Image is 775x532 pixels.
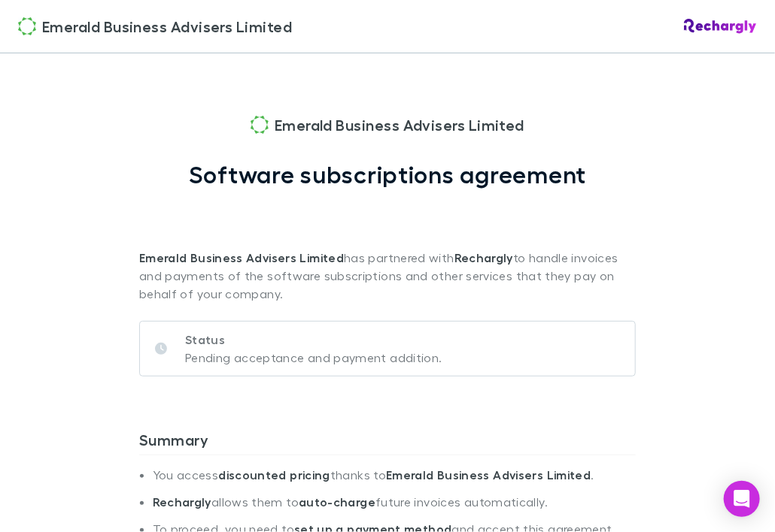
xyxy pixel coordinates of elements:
strong: auto-charge [299,494,375,509]
span: Emerald Business Advisers Limited [275,113,524,136]
strong: Emerald Business Advisers Limited [386,467,591,482]
p: Status [185,331,442,349]
strong: Rechargly [454,250,513,265]
li: You access thanks to . [153,467,636,494]
strong: Emerald Business Advisers Limited [139,250,344,265]
strong: Rechargly [153,494,211,509]
strong: discounted pricing [218,467,330,482]
h3: Summary [139,431,636,455]
img: Emerald Business Advisers Limited's Logo [18,17,36,35]
p: Pending acceptance and payment addition. [185,349,442,367]
li: allows them to future invoices automatically. [153,494,636,521]
img: Rechargly Logo [684,19,757,34]
img: Emerald Business Advisers Limited's Logo [251,116,269,134]
h1: Software subscriptions agreement [189,160,587,189]
div: Open Intercom Messenger [724,481,760,517]
span: Emerald Business Advisers Limited [42,15,292,38]
p: has partnered with to handle invoices and payments of the software subscriptions and other servic... [139,189,636,303]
